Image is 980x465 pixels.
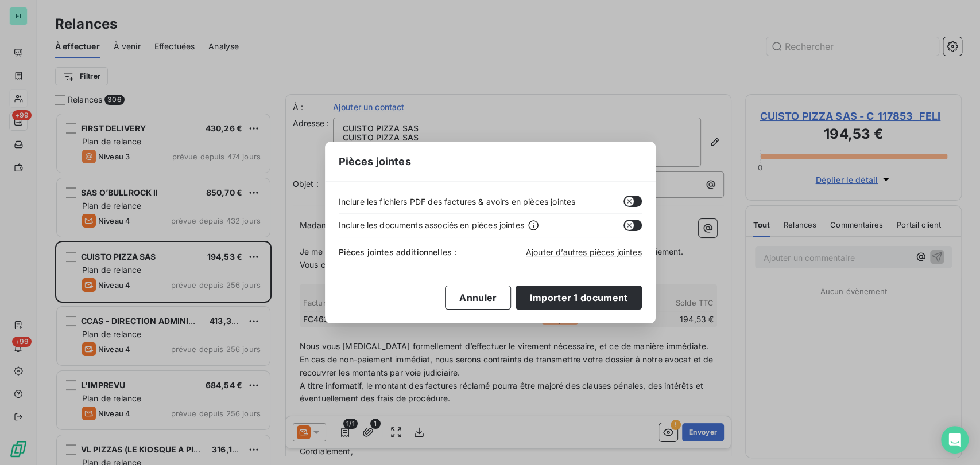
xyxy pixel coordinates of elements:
span: Inclure les fichiers PDF des factures & avoirs en pièces jointes [339,196,576,208]
span: Pièces jointes [339,154,411,169]
span: Pièces jointes additionnelles : [339,247,457,258]
button: Importer 1 document [516,286,641,310]
span: Ajouter d’autres pièces jointes [526,247,642,257]
div: Open Intercom Messenger [941,426,969,454]
span: Inclure les documents associés en pièces jointes [339,219,524,231]
button: Annuler [445,286,511,310]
